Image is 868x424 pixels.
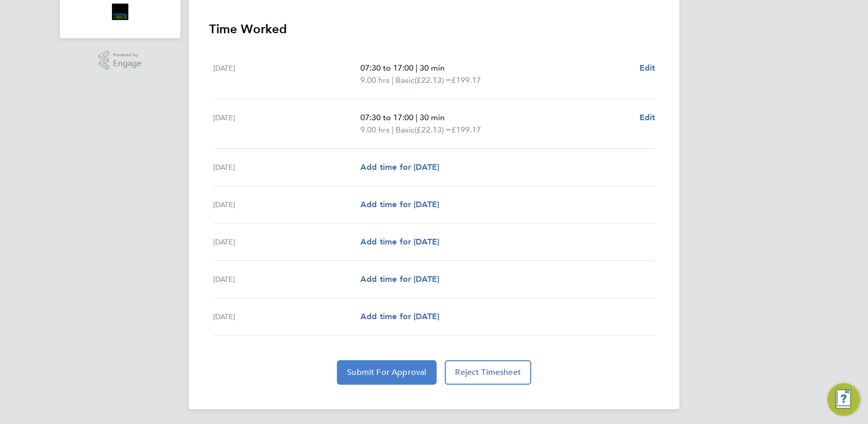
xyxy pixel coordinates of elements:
a: Add time for [DATE] [360,236,439,248]
span: Add time for [DATE] [360,199,439,209]
span: | [416,63,418,73]
span: 30 min [420,63,445,73]
span: 9.00 hrs [360,125,390,135]
div: [DATE] [213,198,360,211]
span: £199.17 [451,75,481,85]
span: Add time for [DATE] [360,237,439,247]
span: | [392,75,394,85]
div: [DATE] [213,62,360,86]
span: (£22.13) = [415,75,451,85]
span: Add time for [DATE] [360,162,439,172]
img: bromak-logo-retina.png [112,4,128,20]
a: Edit [639,111,655,124]
div: [DATE] [213,273,360,285]
span: £199.17 [451,125,481,135]
span: | [416,113,418,122]
button: Submit For Approval [337,360,437,385]
div: [DATE] [213,161,360,173]
span: | [392,125,394,135]
span: (£22.13) = [415,125,451,135]
span: Edit [639,63,655,73]
span: Add time for [DATE] [360,274,439,284]
span: 30 min [420,113,445,122]
span: 07:30 to 17:00 [360,63,414,73]
div: [DATE] [213,236,360,248]
span: Reject Timesheet [455,367,521,377]
div: [DATE] [213,111,360,136]
span: 07:30 to 17:00 [360,113,414,122]
span: Submit For Approval [347,367,426,377]
a: Add time for [DATE] [360,310,439,323]
span: Powered by [113,51,142,59]
a: Powered byEngage [99,51,142,70]
h3: Time Worked [209,21,659,37]
a: Add time for [DATE] [360,161,439,173]
span: Engage [113,59,142,68]
span: Edit [639,113,655,122]
span: 9.00 hrs [360,75,390,85]
a: Add time for [DATE] [360,273,439,285]
span: Basic [396,124,415,136]
a: Go to home page [72,4,168,20]
div: [DATE] [213,310,360,323]
button: Engage Resource Center [827,383,860,416]
span: Add time for [DATE] [360,311,439,321]
span: Basic [396,74,415,86]
a: Add time for [DATE] [360,198,439,211]
button: Reject Timesheet [445,360,531,385]
a: Edit [639,62,655,74]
